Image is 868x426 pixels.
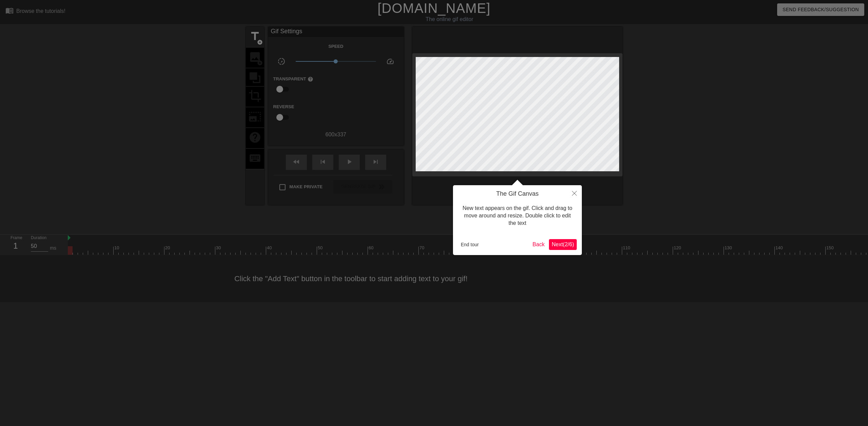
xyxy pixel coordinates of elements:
span: Next ( 2 / 6 ) [552,241,574,247]
button: End tour [458,239,481,250]
button: Close [567,185,582,201]
div: New text appears on the gif. Click and drag to move around and resize. Double click to edit the text [458,198,577,234]
button: Next [549,239,577,250]
button: Back [530,239,548,250]
h4: The Gif Canvas [458,190,577,198]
